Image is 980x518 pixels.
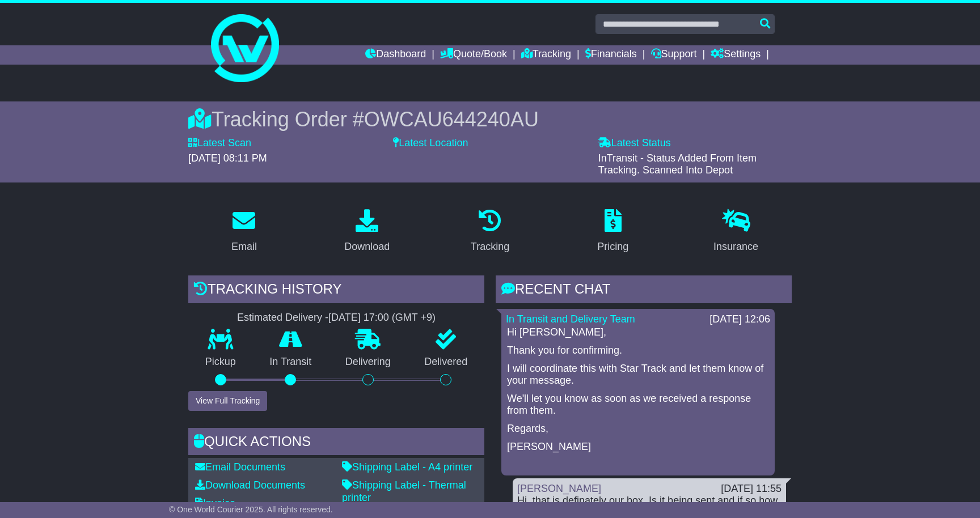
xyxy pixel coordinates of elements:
[598,152,757,176] span: InTransit - Status Added From Item Tracking. Scanned Into Depot
[169,505,333,514] span: © One World Courier 2025. All rights reserved.
[364,108,539,131] span: OWCAU644240AU
[471,239,509,254] div: Tracking
[188,152,267,164] span: [DATE] 08:11 PM
[342,461,472,473] a: Shipping Label - A4 printer
[440,45,507,65] a: Quote/Book
[598,137,671,150] label: Latest Status
[590,205,636,258] a: Pricing
[517,483,601,494] a: [PERSON_NAME]
[721,483,782,495] div: [DATE] 11:55
[496,275,792,306] div: RECENT CHAT
[188,391,267,411] button: View Full Tracking
[328,312,436,324] div: [DATE] 17:00 (GMT +9)
[507,345,769,357] p: Thank you for confirming.
[713,239,758,254] div: Insurance
[344,239,390,254] div: Download
[253,356,329,368] p: In Transit
[507,326,769,339] p: Hi [PERSON_NAME],
[188,356,253,368] p: Pickup
[195,498,235,509] a: Invoice
[188,275,484,306] div: Tracking history
[224,205,264,258] a: Email
[337,205,397,258] a: Download
[195,479,305,491] a: Download Documents
[709,313,770,326] div: [DATE] 12:06
[328,356,408,368] p: Delivering
[408,356,485,368] p: Delivered
[585,45,637,65] a: Financials
[651,45,697,65] a: Support
[188,312,484,324] div: Estimated Delivery -
[188,107,792,131] div: Tracking Order #
[188,428,484,458] div: Quick Actions
[597,239,628,254] div: Pricing
[507,441,769,453] p: [PERSON_NAME]
[365,45,426,65] a: Dashboard
[463,205,517,258] a: Tracking
[507,363,769,387] p: I will coordinate this with Star Track and let them know of your message.
[711,45,761,65] a: Settings
[188,137,251,150] label: Latest Scan
[195,461,285,473] a: Email Documents
[507,423,769,435] p: Regards,
[521,45,571,65] a: Tracking
[706,205,766,258] a: Insurance
[506,313,635,325] a: In Transit and Delivery Team
[231,239,257,254] div: Email
[342,479,466,503] a: Shipping Label - Thermal printer
[393,137,468,150] label: Latest Location
[507,393,769,417] p: We'll let you know as soon as we received a response from them.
